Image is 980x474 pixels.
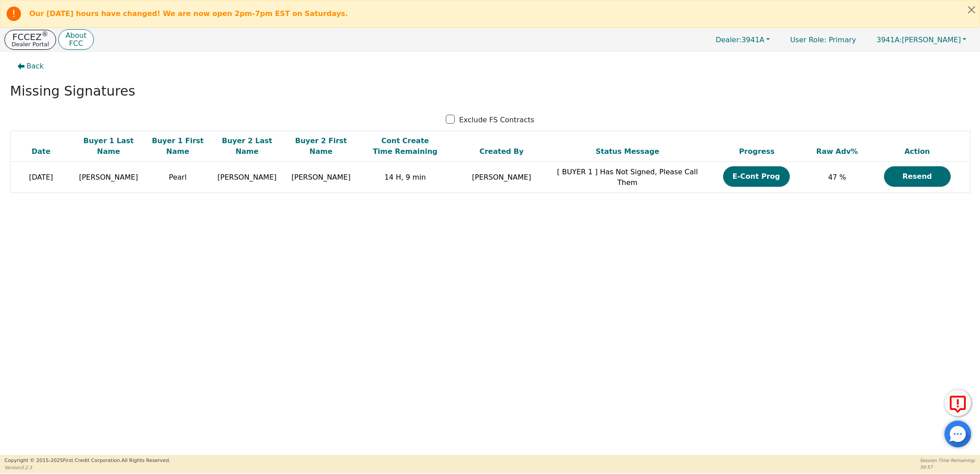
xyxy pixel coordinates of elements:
[790,36,826,44] span: User Role :
[904,147,930,156] span: Action
[121,458,170,463] span: All Rights Reserved.
[12,32,49,41] p: FCCEZ
[4,457,170,465] p: Copyright © 2015- 2025 First Credit Corporation.
[13,146,69,157] div: Date
[29,9,348,18] b: Our [DATE] hours have changed! We are now open 2pm-7pm EST on Saturdays.
[10,83,970,99] h2: Missing Signatures
[217,173,276,181] span: [PERSON_NAME]
[459,115,534,125] p: Exclude FS Contracts
[212,136,282,157] div: Buyer 2 Last Name
[781,31,865,48] p: Primary
[812,146,862,157] div: Raw Adv%
[12,41,49,47] p: Dealer Portal
[781,31,865,48] a: User Role: Primary
[716,36,741,44] span: Dealer:
[292,173,351,181] span: [PERSON_NAME]
[867,33,976,47] button: 3941A:[PERSON_NAME]
[79,173,138,181] span: [PERSON_NAME]
[74,136,143,157] div: Buyer 1 Last Name
[65,32,86,39] p: About
[148,136,208,157] div: Buyer 1 First Name
[876,36,902,44] span: 3941A:
[373,137,437,156] span: Cont Create Time Remaining
[706,146,807,157] div: Progress
[551,162,704,193] td: [ BUYER 1 ] Has Not Signed, Please Call Them
[10,162,72,193] td: [DATE]
[10,56,51,76] button: Back
[964,0,980,19] button: Close alert
[58,29,93,50] button: AboutFCC
[455,146,548,157] div: Created By
[286,136,356,157] div: Buyer 2 First Name
[553,146,702,157] div: Status Message
[42,30,48,38] sup: ®
[884,166,951,187] button: Resend
[944,390,971,416] button: Report Error to FCC
[723,166,790,187] button: E-Cont Prog
[358,162,452,193] td: 14 H, 9 min
[27,61,44,72] span: Back
[452,162,551,193] td: [PERSON_NAME]
[4,30,56,50] button: FCCEZ®Dealer Portal
[920,464,976,470] p: 39:57
[65,40,86,47] p: FCC
[876,36,961,44] span: [PERSON_NAME]
[920,457,976,464] p: Session Time Remaining:
[706,33,779,47] button: Dealer:3941A
[169,173,187,181] span: Pearl
[716,36,764,44] span: 3941A
[828,173,846,181] span: 47 %
[4,464,170,471] p: Version 3.2.3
